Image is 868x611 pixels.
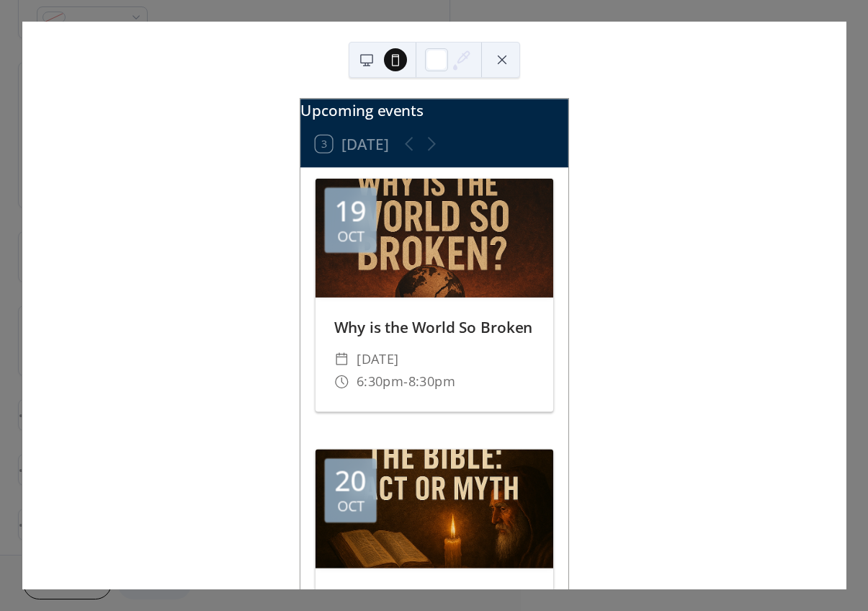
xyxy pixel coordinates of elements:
[316,316,553,339] div: Why is the World So Broken
[335,468,367,496] div: 20
[334,370,349,393] div: ​
[357,348,398,370] span: [DATE]
[403,370,408,393] span: -
[334,348,349,370] div: ​
[337,229,364,244] div: Oct
[300,99,568,121] div: Upcoming events
[408,370,455,393] span: 8:30pm
[335,197,367,226] div: 19
[337,499,364,514] div: Oct
[357,370,403,393] span: 6:30pm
